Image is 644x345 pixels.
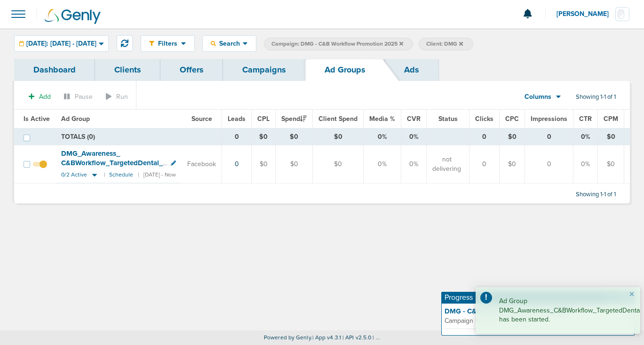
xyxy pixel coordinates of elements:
[576,191,616,199] span: Showing 1-1 of 1
[604,115,618,123] span: CPM
[14,59,95,81] a: Dashboard
[61,115,90,123] span: Ad Group
[252,128,276,145] td: $0
[342,334,371,341] span: | API v2.5.0
[276,145,313,183] td: $0
[182,145,222,183] td: Facebook
[305,59,385,81] a: Ad Groups
[223,59,305,81] a: Campaigns
[26,40,96,47] span: [DATE]: [DATE] - [DATE]
[407,115,421,123] span: CVR
[445,306,624,316] strong: DMG - C&B Workflow Promotion 2025
[364,128,401,145] td: 0%
[61,149,163,176] span: DMG_ Awareness_ C&BWorkflow_ TargetedDental_ Dental
[252,145,276,183] td: $0
[629,289,635,300] button: Close
[426,40,463,48] span: Client: DMG
[598,145,624,183] td: $0
[438,115,458,123] span: Status
[45,9,101,24] img: Genly
[401,128,427,145] td: 0%
[579,115,592,123] span: CTR
[222,128,252,145] td: 0
[56,128,222,145] td: TOTALS (0)
[318,115,358,123] span: Client Spend
[369,115,395,123] span: Media %
[576,93,616,101] span: Showing 1-1 of 1
[476,287,640,334] div: Ad Group DMG_Awareness_C&BWorkflow_TargetedDental_Dental has been started.
[598,128,624,145] td: $0
[235,160,239,168] a: 0
[191,115,212,123] span: Source
[257,115,270,123] span: CPL
[39,93,51,101] span: Add
[469,145,500,183] td: 0
[531,115,567,123] span: Impressions
[95,59,160,81] a: Clients
[401,145,427,183] td: 0%
[271,40,403,48] span: Campaign: DMG - C&B Workflow Promotion 2025
[525,145,573,183] td: 0
[109,171,133,178] small: Schedule
[313,128,364,145] td: $0
[557,11,615,17] span: [PERSON_NAME]
[385,59,438,81] a: Ads
[373,334,380,341] span: | ...
[160,59,223,81] a: Offers
[104,171,104,178] small: |
[500,128,525,145] td: $0
[525,128,573,145] td: 0
[313,145,364,183] td: $0
[281,115,307,123] span: Spend
[312,334,341,341] span: | App v4.3.1
[61,171,87,178] span: 0/2 Active
[445,316,621,326] span: Campaign has been turned on
[216,40,243,48] span: Search
[445,293,490,303] h4: Progress
[276,128,313,145] td: $0
[24,90,56,104] button: Add
[138,171,176,178] small: | [DATE] - Now
[228,115,246,123] span: Leads
[525,92,551,102] span: Columns
[432,155,461,173] span: not delivering
[24,115,50,123] span: Is Active
[573,128,598,145] td: 0%
[364,145,401,183] td: 0%
[505,115,519,123] span: CPC
[154,40,181,48] span: Filters
[475,115,493,123] span: Clicks
[573,145,598,183] td: 0%
[500,145,525,183] td: $0
[469,128,500,145] td: 0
